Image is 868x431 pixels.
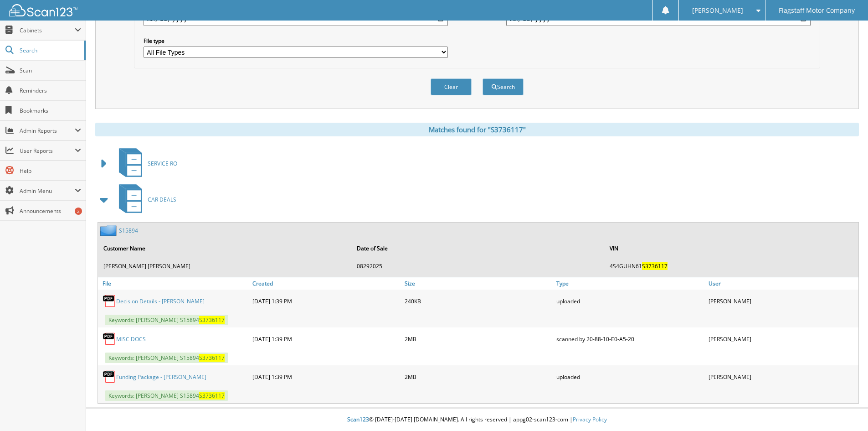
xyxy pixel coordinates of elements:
[483,78,524,95] button: Search
[573,415,607,423] a: Privacy Policy
[113,182,176,218] a: CAR DEALS
[554,292,706,310] div: uploaded
[20,107,81,114] span: Bookmarks
[86,409,868,431] div: © [DATE]-[DATE] [DOMAIN_NAME]. All rights reserved | appg02-scan123-com |
[20,26,75,34] span: Cabinets
[20,167,81,175] span: Help
[144,37,448,45] label: File type
[402,277,555,290] a: Size
[95,123,859,136] div: Matches found for "S3736117"
[706,292,858,310] div: [PERSON_NAME]
[100,225,119,236] img: folder2.png
[116,373,206,381] a: Funding Package - [PERSON_NAME]
[199,354,225,362] span: S3736117
[605,239,858,258] th: VIN
[105,390,228,401] span: Keywords: [PERSON_NAME] S15894
[605,259,858,274] td: 4S4GUHN61
[148,160,177,167] span: SERVICE RO
[779,8,855,13] span: Flagstaff Motor Company
[554,330,706,348] div: scanned by 20-88-10-E0-A5-20
[352,239,605,258] th: Date of Sale
[706,277,858,290] a: User
[148,196,176,203] span: CAR DEALS
[20,147,75,155] span: User Reports
[352,259,605,274] td: 08292025
[20,47,80,54] span: Search
[706,368,858,386] div: [PERSON_NAME]
[116,335,146,343] a: MISC DOCS
[99,259,351,274] td: [PERSON_NAME] [PERSON_NAME]
[642,262,668,270] span: S3736117
[250,368,402,386] div: [DATE] 1:39 PM
[20,87,81,94] span: Reminders
[119,227,138,234] a: S15894
[20,187,75,195] span: Admin Menu
[9,4,77,16] img: scan123-logo-white.svg
[103,370,116,384] img: PDF.png
[402,330,555,348] div: 2MB
[822,387,868,431] iframe: Chat Widget
[431,78,472,95] button: Clear
[554,368,706,386] div: uploaded
[554,277,706,290] a: Type
[199,392,225,400] span: S3736117
[20,67,81,74] span: Scan
[103,332,116,346] img: PDF.png
[402,368,555,386] div: 2MB
[75,208,82,215] div: 2
[706,330,858,348] div: [PERSON_NAME]
[116,297,205,305] a: Decision Details - [PERSON_NAME]
[250,292,402,310] div: [DATE] 1:39 PM
[20,207,81,215] span: Announcements
[402,292,555,310] div: 240KB
[105,353,228,363] span: Keywords: [PERSON_NAME] S15894
[113,145,177,182] a: SERVICE RO
[20,127,75,135] span: Admin Reports
[347,415,369,423] span: Scan123
[692,8,743,13] span: [PERSON_NAME]
[103,294,116,308] img: PDF.png
[99,239,351,258] th: Customer Name
[250,277,402,290] a: Created
[98,277,250,290] a: File
[105,315,228,325] span: Keywords: [PERSON_NAME] S15894
[250,330,402,348] div: [DATE] 1:39 PM
[199,316,225,324] span: S3736117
